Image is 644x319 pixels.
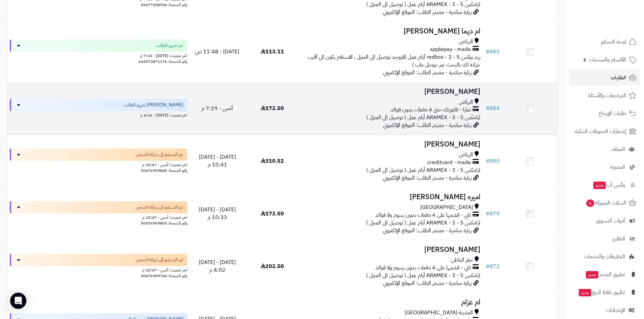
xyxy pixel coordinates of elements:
span: # [486,104,490,112]
div: اخر تحديث: [DATE] - 4:16 م [10,111,187,118]
span: لوحة التحكم [601,37,626,47]
a: #885 [486,48,500,56]
span: ارامكس ARAMEX - 3 - 5 أيام عمل ( توصيل الى المنزل ) [366,219,480,227]
span: زيارة مباشرة - مصدر الطلب: الموقع الإلكتروني [383,279,472,287]
span: تم التسليم الى شركة الشحن [136,151,183,158]
div: Open Intercom Messenger [10,293,26,309]
a: العملاء [569,141,640,157]
span: زيارة مباشرة - مصدر الطلب: الموقع الإلكتروني [383,69,472,77]
span: [DATE] - [DATE] 10:41 م [199,153,236,169]
span: تمارا - فاتورتك حتى 4 دفعات بدون فوائد [390,106,471,114]
div: اخر تحديث: أمس - 10:47 م [10,161,187,168]
span: الرياض [459,151,473,159]
span: [DATE] - 11:48 ص [195,48,239,56]
span: 310.52 [261,157,284,165]
span: ارامكس ARAMEX - 3 - 5 أيام عمل ( توصيل الى المنزل ) [366,113,480,122]
span: الأقسام والمنتجات [589,55,626,64]
span: زيارة مباشرة - مصدر الطلب: الموقع الإلكتروني [383,8,472,16]
span: رقم الشحنة: 643572871176 [139,58,187,64]
a: المراجعات والأسئلة [569,87,640,104]
a: أدوات التسويق [569,213,640,229]
span: الرياض [459,98,473,106]
span: وآتس آب [593,180,625,190]
span: applepay - mada [430,46,471,53]
span: أمس - 7:29 م [201,104,233,112]
span: # [486,210,490,218]
h3: اميره [PERSON_NAME] [303,193,480,201]
span: [DATE] - [DATE] 4:02 م [199,258,236,274]
span: رقم الشحنة: 50476909744 [141,273,187,279]
span: 6 [586,199,595,207]
span: أدوات التسويق [596,216,625,225]
span: السلات المتروكة [586,198,626,208]
span: العملاء [612,144,625,154]
div: اخر تحديث: أمس - 10:47 م [10,266,187,273]
span: 172.50 [261,104,284,112]
span: رقم الشحنة: 50476909803 [141,220,187,226]
span: [GEOGRAPHIC_DATA] [420,204,473,211]
a: وآتس آبجديد [569,177,640,193]
a: #872 [486,262,500,270]
span: ارامكس ARAMEX - 3 - 5 أيام عمل ( توصيل الى المنزل ) [366,0,480,8]
span: تطبيق المتجر [585,270,625,279]
span: زيارة مباشرة - مصدر الطلب: الموقع الإلكتروني [383,227,472,235]
a: التقارير [569,231,640,247]
h3: [PERSON_NAME] [303,88,480,96]
span: جديد [593,182,606,189]
div: اخر تحديث: [DATE] - 7:10 م [10,52,187,59]
h3: [PERSON_NAME] [303,140,480,148]
a: المدونة [569,159,640,175]
a: الإعدادات [569,302,640,318]
span: # [486,262,490,270]
span: جديد [579,289,591,296]
a: #884 [486,104,500,112]
h3: ام عزام [303,298,480,306]
h3: ام ديما [PERSON_NAME] [303,27,480,35]
span: زيارة مباشرة - مصدر الطلب: الموقع الإلكتروني [383,121,472,129]
span: تم التسليم الى شركة الشحن [136,257,183,263]
span: # [486,157,490,165]
span: زيارة مباشرة - مصدر الطلب: الموقع الإلكتروني [383,174,472,182]
span: 172.50 [261,210,284,218]
span: ريد بوكس redbox - 3 - 5 أيام عمل (لايوجد توصيل الى المنزل , الاستلام يكون الى أقرب خزانة لك بالبح... [308,53,480,69]
a: #879 [486,210,500,218]
span: 113.11 [261,48,284,56]
img: logo-2.png [598,5,638,19]
span: تابي - قسّمها على 4 دفعات بدون رسوم ولا فوائد [375,211,471,219]
a: السلات المتروكة6 [569,195,640,211]
span: إشعارات التحويلات البنكية [575,127,626,136]
span: # [486,48,490,56]
a: #880 [486,157,500,165]
span: creditcard - mada [427,159,471,166]
span: التطبيقات والخدمات [584,252,625,261]
span: تطبيق نقاط البيع [578,288,625,297]
span: تم التسليم الى شركة الشحن [136,204,183,211]
h3: [PERSON_NAME] [303,246,480,254]
a: تطبيق نقاط البيعجديد [569,284,640,300]
span: حفر الباطن [451,256,473,264]
span: تابي - قسّمها على 4 دفعات بدون رسوم ولا فوائد [375,264,471,272]
span: الرياض [459,38,473,46]
span: جديد [586,271,598,278]
a: الطلبات [569,70,640,86]
span: تم تجهيز الطلب [156,42,183,49]
span: طلبات الإرجاع [599,109,626,118]
a: طلبات الإرجاع [569,105,640,122]
span: المدونة [610,162,625,172]
span: ارامكس ARAMEX - 3 - 5 أيام عمل ( توصيل الى المنزل ) [366,271,480,280]
span: المراجعات والأسئلة [588,91,626,100]
a: لوحة التحكم [569,34,640,50]
span: الإعدادات [606,305,625,315]
a: التطبيقات والخدمات [569,248,640,265]
span: [DATE] - [DATE] 10:33 م [199,206,236,221]
span: ارامكس ARAMEX - 3 - 5 أيام عمل ( توصيل الى المنزل ) [366,166,480,174]
span: 202.50 [261,262,284,270]
a: إشعارات التحويلات البنكية [569,123,640,139]
span: [PERSON_NAME] تجهيز الطلب [124,102,183,108]
span: الطلبات [611,73,626,82]
span: رقم الشحنة: 50476909840 [141,167,187,174]
span: التقارير [612,234,625,243]
span: المدينة [GEOGRAPHIC_DATA] [405,309,473,317]
span: رقم الشحنة: 50477208924 [141,2,187,8]
div: اخر تحديث: أمس - 10:47 م [10,213,187,220]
